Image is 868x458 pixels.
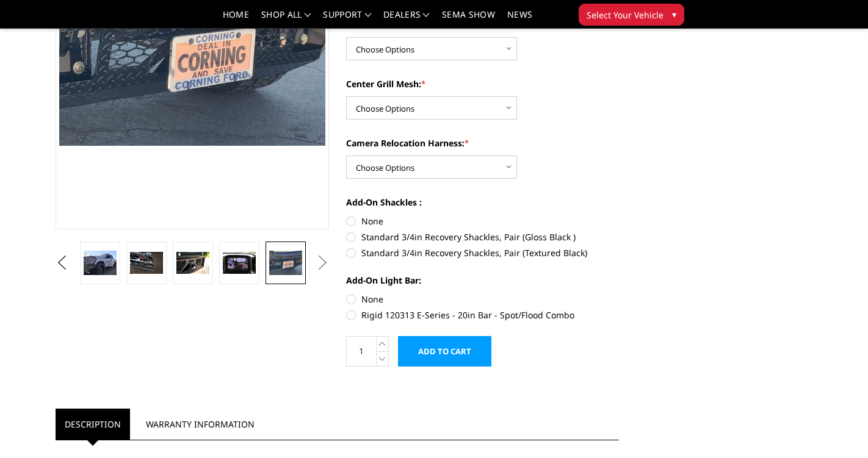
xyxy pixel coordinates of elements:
[398,336,491,367] input: Add to Cart
[346,274,620,287] label: Add-On Light Bar:
[346,246,620,259] label: Standard 3/4in Recovery Shackles, Pair (Textured Black)
[261,10,311,28] a: shop all
[52,254,71,272] button: Previous
[346,231,620,243] label: Standard 3/4in Recovery Shackles, Pair (Gloss Black )
[56,409,130,440] a: Description
[269,251,302,276] img: 2018-2020 Ford F150 - FT Series - Extreme Front Bumper
[507,10,532,28] a: News
[223,10,249,28] a: Home
[346,77,620,90] label: Center Grill Mesh:
[346,293,620,306] label: None
[346,309,620,321] label: Rigid 120313 E-Series - 20in Bar - Spot/Flood Combo
[383,10,430,28] a: Dealers
[672,8,676,21] span: ▾
[442,10,495,28] a: SEMA Show
[176,252,209,274] img: 2018-2020 Ford F150 - FT Series - Extreme Front Bumper
[130,252,163,274] img: 2018-2020 Ford F150 - FT Series - Extreme Front Bumper
[223,252,256,274] img: Clear View Camera: Relocate your front camera and keep the functionality completely.
[587,9,664,21] span: Select Your Vehicle
[346,196,620,209] label: Add-On Shackles :
[137,409,264,440] a: Warranty Information
[84,251,117,276] img: 2018-2020 Ford F150 - FT Series - Extreme Front Bumper
[323,10,371,28] a: Support
[346,137,620,149] label: Camera Relocation Harness:
[579,4,684,26] button: Select Your Vehicle
[313,254,331,272] button: Next
[346,215,620,227] label: None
